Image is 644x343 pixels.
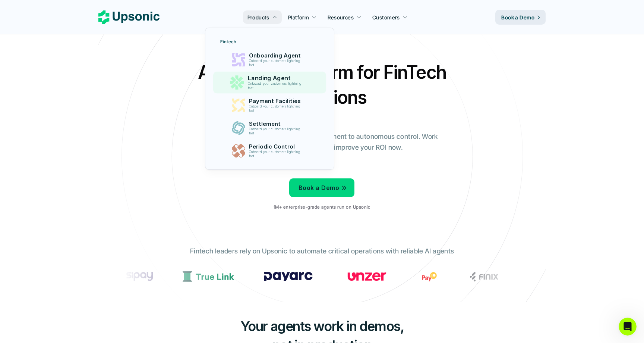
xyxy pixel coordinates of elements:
[274,205,370,210] p: 1M+ enterprise-grade agents run on Upsonic
[495,10,546,25] a: Book a Demo
[249,52,304,59] p: Onboarding Agent
[247,75,305,82] p: Landing Agent
[249,121,304,127] p: Settlement
[247,13,269,21] p: Products
[299,183,339,193] p: Book a Demo
[240,318,404,334] span: Your agents work in demos,
[249,98,304,105] p: Payment Facilities
[249,105,303,113] p: Onboard your customers lightning fast
[201,131,443,153] p: From onboarding to compliance to settlement to autonomous control. Work with %82 more efficiency ...
[328,13,354,21] p: Resources
[249,127,303,135] p: Onboard your customers lightning fast
[247,82,304,90] p: Onboard your customers lightning fast
[249,59,303,67] p: Onboard your customers lightning fast
[288,13,309,21] p: Platform
[619,318,637,336] iframe: Intercom live chat
[289,178,354,197] a: Book a Demo
[220,39,236,44] p: Fintech
[216,49,323,70] a: Onboarding AgentOnboard your customers lightning fast
[372,13,400,21] p: Customers
[501,13,534,21] p: Book a Demo
[249,143,304,150] p: Periodic Control
[216,95,323,116] a: Payment FacilitiesOnboard your customers lightning fast
[243,10,282,24] a: Products
[192,60,452,110] h2: Agentic AI Platform for FinTech Operations
[249,150,303,158] p: Onboard your customers lightning fast
[213,72,326,94] a: Landing AgentOnboard your customers lightning fast
[190,246,454,257] p: Fintech leaders rely on Upsonic to automate critical operations with reliable AI agents
[216,118,323,138] a: SettlementOnboard your customers lightning fast
[216,140,323,161] a: Periodic ControlOnboard your customers lightning fast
